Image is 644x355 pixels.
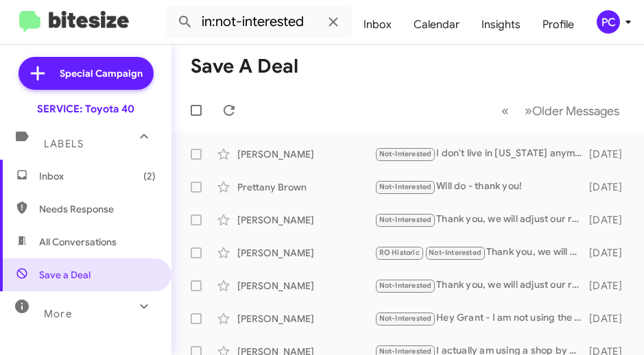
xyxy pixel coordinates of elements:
[191,56,298,77] h1: Save a Deal
[237,213,374,227] div: [PERSON_NAME]
[588,312,633,326] div: [DATE]
[374,146,588,162] div: I don't live in [US_STATE] anymore
[237,279,374,293] div: [PERSON_NAME]
[237,246,374,260] div: [PERSON_NAME]
[494,97,628,125] nav: Page navigation example
[39,169,156,183] span: Inbox
[532,5,585,45] a: Profile
[429,248,481,257] span: Not-Interested
[237,147,374,161] div: [PERSON_NAME]
[532,103,619,119] span: Older Messages
[501,102,509,119] span: «
[237,180,374,194] div: Prettany Brown
[60,66,143,80] span: Special Campaign
[39,268,91,282] span: Save a Deal
[493,97,517,125] button: Previous
[39,235,117,249] span: All Conversations
[516,97,628,125] button: Next
[374,245,588,260] div: Thank you, we will adjust our records.
[374,179,588,195] div: Will do - thank you!
[44,138,84,150] span: Labels
[588,279,633,293] div: [DATE]
[585,10,629,34] button: PC
[588,213,633,227] div: [DATE]
[37,102,134,116] div: SERVICE: Toyota 40
[374,310,588,326] div: Hey Grant - I am not using the Toyota anymore. Thanks!!
[597,10,620,34] div: PC
[588,246,633,260] div: [DATE]
[166,5,353,38] input: Search
[143,169,156,183] span: (2)
[379,281,432,290] span: Not-Interested
[39,202,156,216] span: Needs Response
[374,278,588,293] div: Thank you, we will adjust our records.
[379,182,432,191] span: Not-Interested
[19,57,154,90] a: Special Campaign
[237,312,374,326] div: [PERSON_NAME]
[374,212,588,228] div: Thank you, we will adjust our records.
[470,5,532,45] a: Insights
[379,149,432,158] span: Not-Interested
[525,102,532,119] span: »
[379,314,432,323] span: Not-Interested
[353,5,403,45] a: Inbox
[403,5,470,45] a: Calendar
[588,147,633,161] div: [DATE]
[379,215,432,224] span: Not-Interested
[379,248,420,257] span: RO Historic
[588,180,633,194] div: [DATE]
